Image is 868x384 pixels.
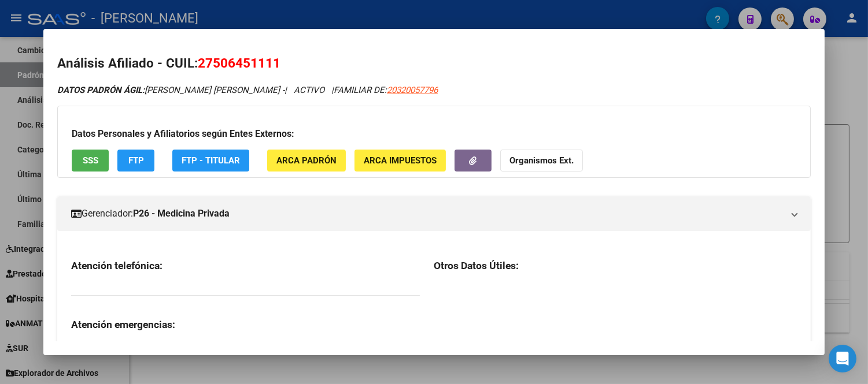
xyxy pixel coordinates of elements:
[71,318,420,331] h3: Atención emergencias:
[72,127,796,141] h3: Datos Personales y Afiliatorios según Entes Externos:
[133,207,230,221] strong: P26 - Medicina Privada
[509,156,574,166] strong: Organismos Ext.
[117,150,154,171] button: FTP
[182,156,240,166] span: FTP - Titular
[500,150,583,171] button: Organismos Ext.
[57,54,811,73] h2: Análisis Afiliado - CUIL:
[434,259,796,272] h3: Otros Datos Útiles:
[57,85,145,95] strong: DATOS PADRÓN ÁGIL:
[276,156,337,166] span: ARCA Padrón
[71,259,420,272] h3: Atención telefónica:
[57,85,285,95] span: [PERSON_NAME] [PERSON_NAME] -
[198,55,280,70] span: 27506451111
[57,196,811,231] mat-expansion-panel-header: Gerenciador:P26 - Medicina Privada
[267,150,346,171] button: ARCA Padrón
[387,85,438,95] span: 20320057796
[57,231,811,360] div: Gerenciador:P26 - Medicina Privada
[829,345,856,372] div: Open Intercom Messenger
[364,156,437,166] span: ARCA Impuestos
[57,85,438,95] i: | ACTIVO |
[172,150,249,171] button: FTP - Titular
[334,85,438,95] span: FAMILIAR DE:
[72,150,109,171] button: SSS
[83,156,98,166] span: SSS
[354,150,446,171] button: ARCA Impuestos
[71,207,783,221] mat-panel-title: Gerenciador:
[128,156,144,166] span: FTP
